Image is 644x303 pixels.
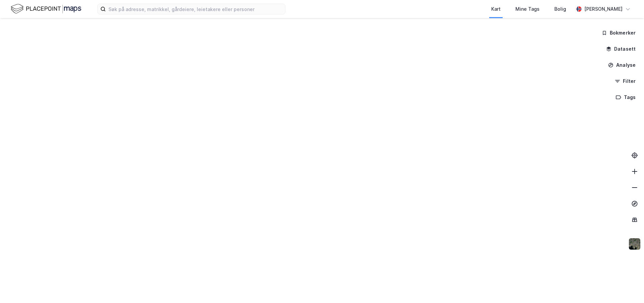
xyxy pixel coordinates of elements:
[11,3,81,15] img: logo.f888ab2527a4732fd821a326f86c7f29.svg
[584,5,623,13] div: [PERSON_NAME]
[491,5,501,13] div: Kart
[515,5,540,13] div: Mine Tags
[106,4,285,14] input: Søk på adresse, matrikkel, gårdeiere, leietakere eller personer
[554,5,566,13] div: Bolig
